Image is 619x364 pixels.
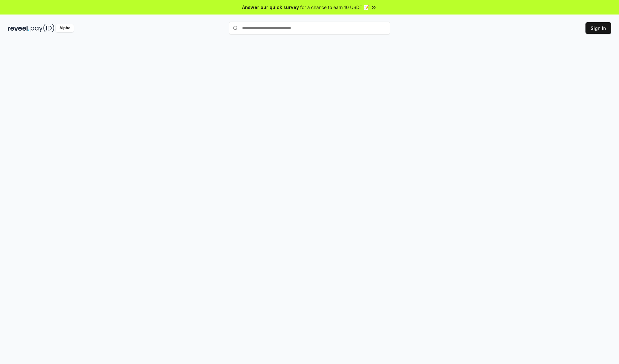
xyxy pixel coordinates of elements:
img: pay_id [31,24,54,32]
button: Sign In [585,22,611,34]
img: reveel_dark [8,24,29,32]
span: for a chance to earn 10 USDT 📝 [300,4,369,11]
span: Answer our quick survey [242,4,299,11]
div: Alpha [56,24,74,32]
